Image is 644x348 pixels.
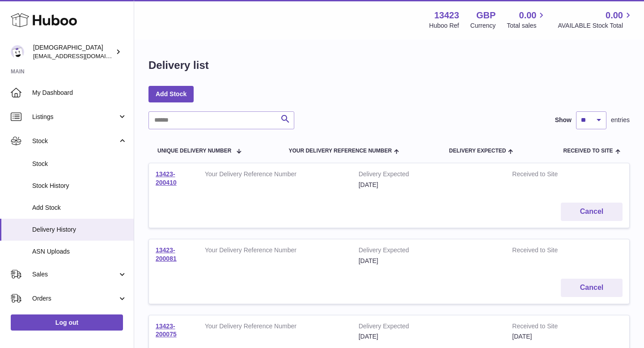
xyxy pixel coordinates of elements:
[32,247,127,256] span: ASN Uploads
[32,89,127,97] span: My Dashboard
[32,204,127,212] span: Add Stock
[449,148,506,154] span: Delivery Expected
[32,160,127,168] span: Stock
[205,246,345,257] strong: Your Delivery Reference Number
[512,170,585,181] strong: Received to Site
[156,170,177,186] a: 13423-200410
[148,58,209,72] h1: Delivery list
[205,322,345,333] strong: Your Delivery Reference Number
[434,9,459,21] strong: 13423
[512,246,585,257] strong: Received to Site
[156,323,177,338] a: 13423-200075
[359,322,499,333] strong: Delivery Expected
[558,9,633,30] a: 0.00 AVAILABLE Stock Total
[33,43,114,60] div: [DEMOGRAPHIC_DATA]
[555,116,572,124] label: Show
[33,52,131,59] span: [EMAIL_ADDRESS][DOMAIN_NAME]
[359,332,499,341] div: [DATE]
[512,322,585,333] strong: Received to Site
[563,148,613,154] span: Received to Site
[205,170,345,181] strong: Your Delivery Reference Number
[359,246,499,257] strong: Delivery Expected
[32,294,118,303] span: Orders
[359,257,499,265] div: [DATE]
[507,21,547,30] span: Total sales
[288,148,392,154] span: Your Delivery Reference Number
[611,116,630,124] span: entries
[32,225,127,234] span: Delivery History
[476,9,496,21] strong: GBP
[512,333,532,340] span: [DATE]
[32,270,118,279] span: Sales
[561,203,623,221] button: Cancel
[359,181,499,189] div: [DATE]
[558,21,633,30] span: AVAILABLE Stock Total
[148,86,194,102] a: Add Stock
[519,9,537,21] span: 0.00
[156,246,177,262] a: 13423-200081
[561,279,623,297] button: Cancel
[606,9,623,21] span: 0.00
[32,182,127,190] span: Stock History
[429,21,459,30] div: Huboo Ref
[359,170,499,181] strong: Delivery Expected
[507,9,547,30] a: 0.00 Total sales
[470,21,496,30] div: Currency
[32,113,118,121] span: Listings
[157,148,231,154] span: Unique Delivery Number
[11,45,24,59] img: olgazyuz@outlook.com
[32,137,118,145] span: Stock
[11,314,123,331] a: Log out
